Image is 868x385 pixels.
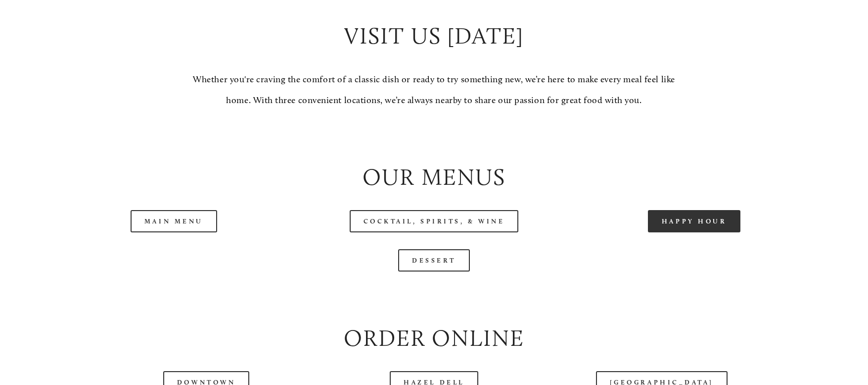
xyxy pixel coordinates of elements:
a: Dessert [398,249,470,272]
a: Cocktail, Spirits, & Wine [350,210,519,232]
a: Main Menu [131,210,217,232]
h2: Our Menus [52,161,816,193]
p: Whether you're craving the comfort of a classic dish or ready to try something new, we’re here to... [182,69,685,110]
h2: Order Online [52,322,816,354]
a: Happy Hour [648,210,741,232]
